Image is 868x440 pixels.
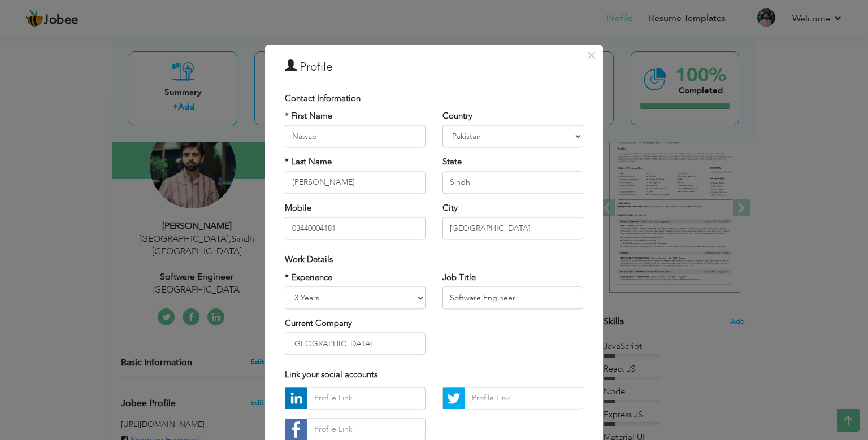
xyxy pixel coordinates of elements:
[442,156,462,168] label: State
[285,59,583,76] h3: Profile
[285,110,332,122] label: * First Name
[465,387,583,409] input: Profile Link
[285,202,311,214] label: Mobile
[307,387,426,409] input: Profile Link
[285,93,361,104] span: Contact Information
[285,317,352,329] label: Current Company
[285,369,377,381] span: Link your social accounts
[443,387,465,409] img: Twitter
[582,46,600,64] button: Close
[285,387,307,409] img: linkedin
[442,110,472,122] label: Country
[285,272,332,284] label: * Experience
[285,419,307,440] img: facebook
[442,202,458,214] label: City
[285,254,333,265] span: Work Details
[587,45,596,66] span: ×
[442,272,476,284] label: Job Title
[285,156,332,168] label: * Last Name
